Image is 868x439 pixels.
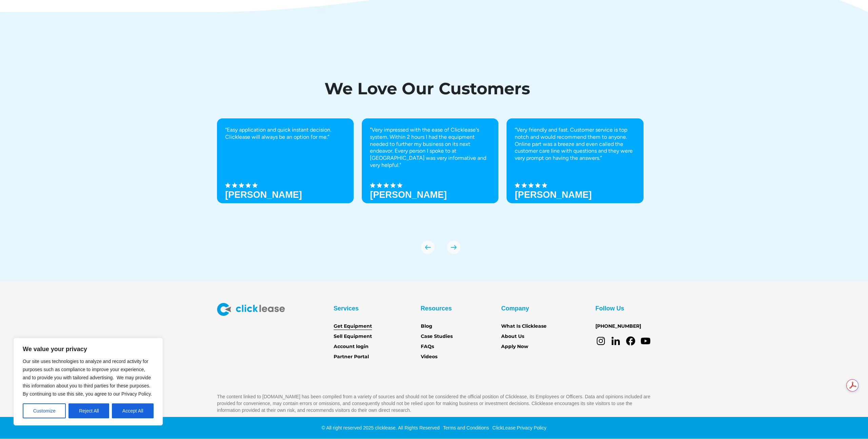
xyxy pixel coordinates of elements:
a: FAQs [421,343,434,350]
img: Black star icon [383,183,389,188]
img: Black star icon [239,183,244,188]
p: "Very impressed with the ease of Clicklease's system. Within 2 hours I had the equipment needed t... [370,127,490,169]
a: Case Studies [421,333,453,340]
img: Black star icon [232,183,237,188]
img: Black star icon [528,183,534,188]
img: Black star icon [245,183,251,188]
a: Blog [421,323,432,330]
img: Black star icon [252,183,258,188]
div: Follow Us [595,303,624,314]
h1: We Love Our Customers [217,80,637,97]
a: [PHONE_NUMBER] [595,323,641,330]
img: Black star icon [515,183,520,188]
div: 2 of 8 [362,118,498,227]
img: Black star icon [535,183,540,188]
div: next slide [447,241,460,254]
h3: [PERSON_NAME] [225,190,302,200]
button: Accept All [112,403,154,418]
img: Clicklease logo [217,303,285,316]
div: Resources [421,303,452,314]
img: Black star icon [370,183,375,188]
img: arrow Icon [421,241,435,254]
p: We value your privacy [23,345,154,353]
img: Black star icon [390,183,396,188]
a: What Is Clicklease [501,323,547,330]
img: Black star icon [542,183,547,188]
a: About Us [501,333,524,340]
a: Account login [334,343,369,350]
a: Terms and Conditions [441,425,489,431]
h3: [PERSON_NAME] [515,190,592,200]
button: Customize [23,403,66,418]
img: Black star icon [521,183,527,188]
strong: [PERSON_NAME] [370,190,447,200]
img: arrow Icon [447,241,460,254]
div: 1 of 8 [217,118,354,227]
div: Company [501,303,529,314]
span: Our site uses technologies to analyze and record activity for purposes such as compliance to impr... [23,359,152,397]
div: previous slide [421,241,435,254]
p: “Very friendly and fast. Customer service is top notch and would recommend them to anyone. Online... [515,127,635,162]
div: Services [334,303,359,314]
div: 3 of 8 [507,118,643,227]
a: ClickLease Privacy Policy [491,425,547,431]
a: Partner Portal [334,353,369,361]
img: Black star icon [225,183,231,188]
a: Videos [421,353,437,361]
button: Reject All [68,403,109,418]
img: Black star icon [397,183,402,188]
div: © All right reserved 2025 clicklease. All Rights Reserved [322,424,440,431]
p: “Easy application and quick instant decision. Clicklease will always be an option for me.” [225,127,346,141]
div: We value your privacy [14,338,163,425]
img: Black star icon [377,183,382,188]
div: carousel [217,118,651,254]
a: Sell Equipment [334,333,372,340]
p: The content linked to [DOMAIN_NAME] has been compiled from a variety of sources and should not be... [217,393,651,414]
a: Get Equipment [334,323,372,330]
a: Apply Now [501,343,528,350]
